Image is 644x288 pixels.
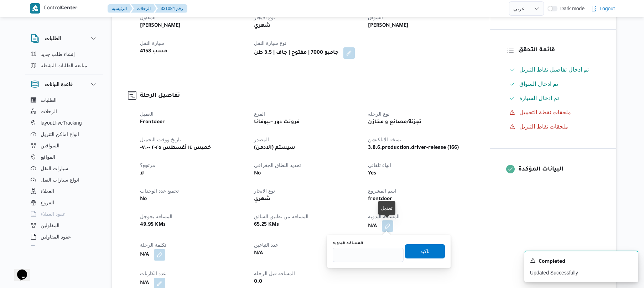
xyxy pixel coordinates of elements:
[41,176,79,184] span: انواع سيارات النقل
[381,204,393,212] div: تعديل
[41,198,54,207] span: الفروع
[140,40,164,46] span: سيارة النقل
[28,220,100,231] button: المقاولين
[254,242,278,248] span: عدد التباعين
[254,249,263,258] b: N/A
[28,208,100,220] button: عقود العملاء
[519,67,589,73] span: تم ادخال تفاصيل نفاط التنزيل
[254,169,261,178] b: No
[28,231,100,242] button: عقود المقاولين
[599,4,615,13] span: Logout
[28,140,100,151] button: السواقين
[41,232,71,241] span: عقود المقاولين
[368,118,422,127] b: تجزئة/مصانع و مخازن
[519,122,568,131] span: ملحقات نقاط التنزيل
[519,81,558,87] span: تم ادخال السواق
[28,197,100,208] button: الفروع
[41,244,70,252] span: اجهزة التليفون
[539,258,565,266] span: Completed
[254,195,271,204] b: شهري
[25,94,103,248] div: قاعدة البيانات
[368,162,391,168] span: انهاء تلقائي
[519,109,571,115] span: ملحقات نقطة التحميل
[140,188,179,194] span: تجميع عدد الوحدات
[519,108,571,117] span: ملحقات نقطة التحميل
[41,61,87,70] span: متابعة الطلبات النشطة
[28,185,100,197] button: العملاء
[254,22,271,30] b: شهري
[28,151,100,163] button: المواقع
[518,165,600,174] h3: البيانات المؤكدة
[368,144,459,152] b: 3.8.6.production.driver-release (166)
[368,195,392,204] b: frontdoor
[254,49,338,57] b: جامبو 7000 | مفتوح | جاف | 3.5 طن
[7,260,30,281] iframe: chat widget
[140,214,172,219] span: المسافه بجوجل
[140,91,474,101] h3: تفاصيل الرحلة
[254,221,279,229] b: 65.25 KMs
[31,34,98,43] button: الطلبات
[140,137,181,142] span: تاريخ ووقت التحميل
[28,60,100,71] button: متابعة الطلبات النشطة
[507,64,600,75] button: تم ادخال تفاصيل نفاط التنزيل
[368,111,390,117] span: نوع الرحله
[28,48,100,60] button: إنشاء طلب جديد
[41,130,79,138] span: انواع اماكن التنزيل
[530,257,633,266] div: Notification
[140,47,167,56] b: مسب 4158
[41,210,66,218] span: عقود العملاء
[28,106,100,117] button: الرحلات
[519,94,559,103] span: تم ادخال السيارة
[140,242,166,248] span: تكلفة الرحلة
[41,50,75,58] span: إنشاء طلب جديد
[557,6,585,11] span: Dark mode
[368,22,409,30] b: [PERSON_NAME]
[254,162,301,168] span: تحديد النطاق الجغرافى
[588,1,618,16] button: Logout
[28,117,100,129] button: layout.liveTracking
[254,137,269,142] span: المصدر
[254,118,300,127] b: فرونت دور -بيوفانا
[254,271,295,276] span: المسافه فبل الرحله
[405,244,445,258] button: تاكيد
[519,66,589,74] span: تم ادخال تفاصيل نفاط التنزيل
[254,111,265,117] span: الفرع
[28,242,100,254] button: اجهزة التليفون
[254,15,275,20] span: نوع الايجار
[254,188,275,194] span: نوع الايجار
[140,169,144,178] b: لا
[140,195,147,204] b: No
[507,121,600,132] button: ملحقات نقاط التنزيل
[31,80,98,89] button: قاعدة البيانات
[28,174,100,185] button: انواع سيارات النقل
[518,46,600,55] h3: قائمة التحقق
[140,221,166,229] b: 49.95 KMs
[368,169,376,178] b: Yes
[368,222,377,231] b: N/A
[28,94,100,106] button: الطلبات
[155,4,187,13] button: 331084 رقم
[28,129,100,140] button: انواع اماكن التنزيل
[507,93,600,104] button: تم ادخال السيارة
[41,107,57,116] span: الرحلات
[140,251,149,259] b: N/A
[368,214,400,219] span: المسافه اليدويه
[45,80,73,89] h3: قاعدة البيانات
[254,278,262,286] b: 0.0
[108,4,133,13] button: الرئيسيه
[28,163,100,174] button: سيارات النقل
[61,6,78,11] b: Center
[254,144,295,152] b: (سيستم (الادمن
[519,80,558,88] span: تم ادخال السواق
[30,3,40,14] img: X8yXhbKr1z7QwAAAABJRU5ErkJggg==
[140,271,166,276] span: عدد الكارتات
[41,221,59,230] span: المقاولين
[41,164,68,173] span: سيارات النقل
[140,162,155,168] span: مرتجع؟
[254,40,286,46] span: نوع سيارة النقل
[519,95,559,101] span: تم ادخال السيارة
[254,214,308,219] span: المسافه من تطبيق السائق
[41,119,82,127] span: layout.liveTracking
[368,137,401,142] span: نسخة الابلكيشن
